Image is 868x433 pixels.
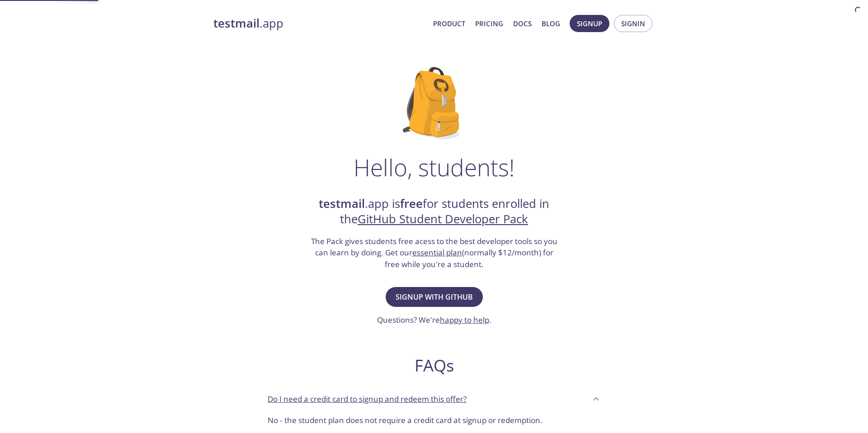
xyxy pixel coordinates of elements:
[396,291,473,303] span: Signup with GitHub
[268,414,600,426] p: No - the student plan does not require a credit card at signup or redemption.
[386,287,483,307] button: Signup with GitHub
[213,16,426,31] a: testmail.app
[577,18,602,29] span: Signup
[358,211,528,227] a: GitHub Student Developer Pack
[354,154,514,181] h1: Hello, students!
[213,15,259,31] strong: testmail
[621,18,645,29] span: Signin
[475,18,503,29] a: Pricing
[310,196,558,227] h2: .app is for students enrolled in the
[260,386,608,411] div: Do I need a credit card to signup and redeem this offer?
[542,18,560,29] a: Blog
[319,196,365,212] strong: testmail
[403,67,466,139] img: github-student-backpack.png
[377,314,491,326] h3: Questions? We're .
[400,196,423,212] strong: free
[440,315,489,325] a: happy to help
[260,355,608,376] h2: FAQs
[268,393,467,405] p: Do I need a credit card to signup and redeem this offer?
[412,247,462,258] a: essential plan
[570,15,609,32] button: Signup
[513,18,532,29] a: Docs
[310,235,558,270] h3: The Pack gives students free acess to the best developer tools so you can learn by doing. Get our...
[614,15,652,32] button: Signin
[433,18,465,29] a: Product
